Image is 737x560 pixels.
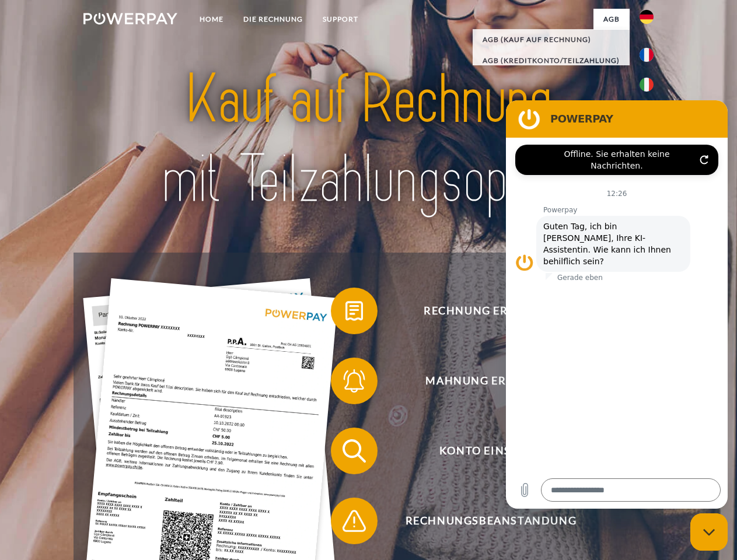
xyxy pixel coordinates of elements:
span: Mahnung erhalten? [348,358,634,404]
img: qb_bell.svg [340,366,369,395]
span: Konto einsehen [348,428,634,474]
button: Konto einsehen [331,428,634,474]
button: Rechnungsbeanstandung [331,498,634,544]
a: agb [593,9,630,30]
button: Rechnung erhalten? [331,288,634,334]
img: qb_warning.svg [340,506,369,535]
span: Rechnung erhalten? [348,288,634,334]
img: qb_bill.svg [340,296,369,325]
img: qb_search.svg [340,436,369,466]
a: Home [190,9,233,30]
img: title-powerpay_de.svg [111,56,626,223]
span: Rechnungsbeanstandung [348,498,634,544]
a: AGB (Kauf auf Rechnung) [473,29,630,50]
a: AGB (Kreditkonto/Teilzahlung) [473,50,630,71]
img: it [640,78,654,92]
img: logo-powerpay-white.svg [83,13,177,24]
a: SUPPORT [313,9,368,30]
img: fr [640,48,654,62]
button: Mahnung erhalten? [331,358,634,404]
img: de [640,10,654,24]
iframe: Messaging-Fenster [506,100,728,509]
a: DIE RECHNUNG [233,9,313,30]
iframe: Schaltfläche zum Öffnen des Messaging-Fensters; Konversation läuft [690,513,728,551]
